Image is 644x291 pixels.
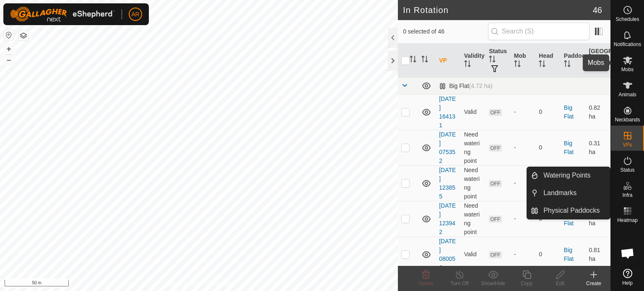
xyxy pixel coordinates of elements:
[620,167,634,173] span: Status
[561,44,586,78] th: Paddock
[489,144,501,152] span: OFF
[464,62,471,68] p-sorticon: Activate to sort
[511,44,536,78] th: Mob
[614,42,641,47] span: Notifications
[585,94,610,130] td: 0.82 ha
[617,218,638,223] span: Heatmap
[514,108,532,116] div: -
[439,82,493,90] div: Big Flat
[543,170,590,180] span: Watering Points
[439,238,456,271] a: [DATE] 080056
[514,62,521,68] p-sorticon: Activate to sort
[527,202,610,219] li: Physical Paddocks
[564,140,574,155] a: Big Flat
[486,44,511,78] th: Status
[543,206,600,216] span: Physical Paddocks
[527,167,610,184] li: Watering Points
[514,179,532,188] div: -
[564,104,574,120] a: Big Flat
[538,202,610,219] a: Physical Paddocks
[410,57,416,64] p-sorticon: Activate to sort
[510,280,543,287] div: Copy
[514,214,532,223] div: -
[4,55,14,65] button: –
[166,280,197,288] a: Privacy Policy
[514,250,532,259] div: -
[538,185,610,201] a: Landmarks
[489,251,501,258] span: OFF
[461,44,486,78] th: Validity
[489,180,501,187] span: OFF
[585,237,610,272] td: 0.81 ha
[4,30,14,40] button: Reset Map
[489,57,496,64] p-sorticon: Activate to sort
[535,165,561,201] td: 0
[564,62,571,68] p-sorticon: Activate to sort
[615,241,640,266] div: Open chat
[615,17,639,22] span: Schedules
[469,82,493,89] span: (4.72 ha)
[539,62,545,68] p-sorticon: Activate to sort
[461,237,486,272] td: Valid
[207,280,232,288] a: Contact Us
[618,92,636,97] span: Animals
[489,109,501,116] span: OFF
[461,201,486,237] td: Need watering point
[489,216,501,223] span: OFF
[543,188,576,198] span: Landmarks
[585,165,610,201] td: 0.29 ha
[622,193,632,198] span: Infra
[543,280,577,287] div: Edit
[538,167,610,184] a: Watering Points
[488,23,589,40] input: Search (S)
[535,130,561,165] td: 0
[439,167,456,200] a: [DATE] 123855
[514,143,532,152] div: -
[535,237,561,272] td: 0
[4,44,14,54] button: +
[615,117,640,122] span: Neckbands
[421,57,428,64] p-sorticon: Activate to sort
[527,185,610,201] li: Landmarks
[131,10,139,19] span: AR
[403,27,488,36] span: 0 selected of 46
[577,280,610,287] div: Create
[439,131,456,164] a: [DATE] 075352
[436,44,461,78] th: VP
[18,31,29,41] button: Map Layers
[564,247,574,262] a: Big Flat
[621,67,634,72] span: Mobs
[10,7,115,22] img: Gallagher Logo
[622,281,633,286] span: Help
[535,44,561,78] th: Head
[564,211,574,227] a: Big Flat
[589,66,595,72] p-sorticon: Activate to sort
[461,165,486,201] td: Need watering point
[439,202,456,235] a: [DATE] 123942
[593,4,602,16] span: 46
[476,280,510,287] div: Show/Hide
[403,5,593,15] h2: In Rotation
[419,281,434,286] span: Delete
[443,280,476,287] div: Turn Off
[535,94,561,130] td: 0
[461,130,486,165] td: Need watering point
[611,265,644,289] a: Help
[461,94,486,130] td: Valid
[585,44,610,78] th: [GEOGRAPHIC_DATA] Area
[439,95,456,129] a: [DATE] 164131
[585,130,610,165] td: 0.31 ha
[623,142,632,147] span: VPs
